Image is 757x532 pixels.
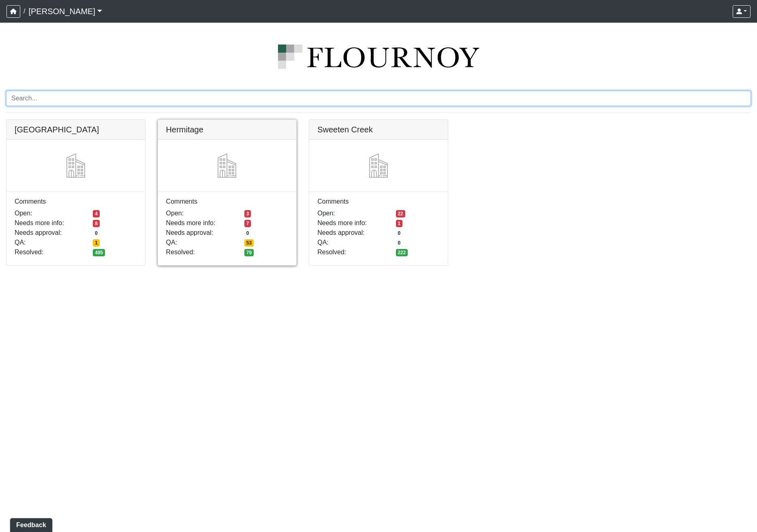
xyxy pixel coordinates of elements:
img: logo [6,45,751,69]
iframe: Ybug feedback widget [6,516,54,532]
a: [PERSON_NAME] [28,3,102,19]
span: / [20,3,28,19]
input: Search [6,91,751,106]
